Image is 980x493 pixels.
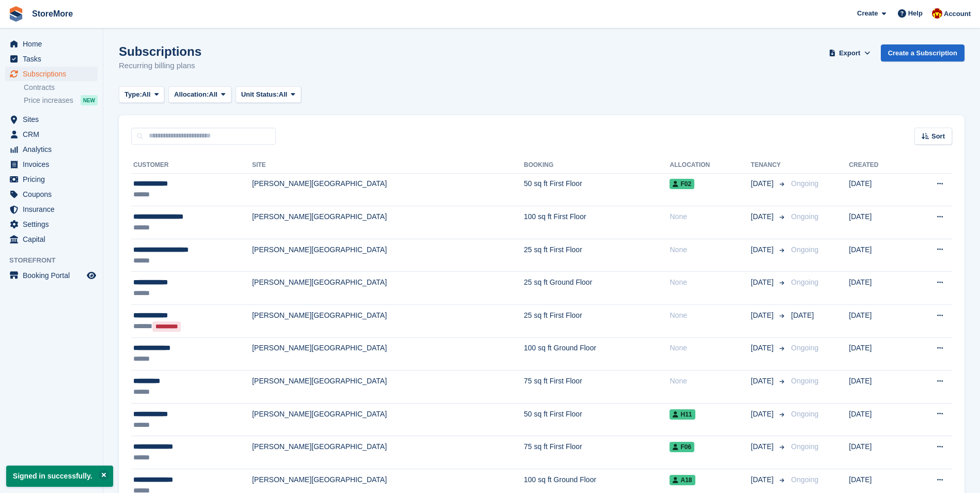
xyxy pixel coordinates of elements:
[670,376,751,387] div: None
[670,277,751,288] div: None
[849,371,908,404] td: [DATE]
[252,305,524,338] td: [PERSON_NAME][GEOGRAPHIC_DATA]
[908,8,923,19] span: Help
[5,127,98,142] a: menu
[28,5,77,22] a: StoreMore
[751,376,775,387] span: [DATE]
[5,157,98,172] a: menu
[670,442,694,452] span: F06
[931,131,945,142] span: Sort
[24,96,73,105] span: Price increases
[241,89,279,100] span: Unit Status:
[252,206,524,239] td: [PERSON_NAME][GEOGRAPHIC_DATA]
[23,127,85,142] span: CRM
[23,172,85,187] span: Pricing
[751,474,775,485] span: [DATE]
[670,475,695,485] span: A18
[8,6,24,22] img: stora-icon-8386f47178a22dfd0bd8f6a31ec36ba5ce8667c1dd55bd0f319d3a0aa187defe.svg
[932,8,942,19] img: Store More Team
[751,310,775,321] span: [DATE]
[524,305,670,338] td: 25 sq ft First Floor
[849,305,908,338] td: [DATE]
[81,95,98,105] div: NEW
[252,272,524,305] td: [PERSON_NAME][GEOGRAPHIC_DATA]
[119,60,201,72] p: Recurring billing plans
[524,173,670,206] td: 50 sq ft First Floor
[524,337,670,371] td: 100 sq ft Ground Floor
[252,403,524,436] td: [PERSON_NAME][GEOGRAPHIC_DATA]
[670,244,751,255] div: None
[791,442,818,451] span: Ongoing
[791,311,814,319] span: [DATE]
[827,44,873,61] button: Export
[791,377,818,385] span: Ongoing
[670,343,751,353] div: None
[857,8,878,19] span: Create
[849,337,908,371] td: [DATE]
[751,211,775,222] span: [DATE]
[23,142,85,157] span: Analytics
[23,202,85,217] span: Insurance
[751,343,775,353] span: [DATE]
[23,52,85,66] span: Tasks
[174,89,209,100] span: Allocation:
[23,268,85,283] span: Booking Portal
[839,48,860,58] span: Export
[5,52,98,66] a: menu
[849,206,908,239] td: [DATE]
[524,157,670,174] th: Booking
[791,179,818,188] span: Ongoing
[524,239,670,272] td: 25 sq ft First Floor
[5,217,98,232] a: menu
[24,95,98,106] a: Price increases NEW
[944,9,971,19] span: Account
[236,86,301,103] button: Unit Status: All
[670,157,751,174] th: Allocation
[849,272,908,305] td: [DATE]
[524,206,670,239] td: 100 sq ft First Floor
[791,245,818,254] span: Ongoing
[252,239,524,272] td: [PERSON_NAME][GEOGRAPHIC_DATA]
[252,157,524,174] th: Site
[670,179,694,189] span: F02
[5,232,98,246] a: menu
[751,277,775,288] span: [DATE]
[849,157,908,174] th: Created
[751,178,775,189] span: [DATE]
[5,67,98,81] a: menu
[6,466,113,487] p: Signed in successfully.
[791,212,818,221] span: Ongoing
[23,67,85,81] span: Subscriptions
[23,217,85,232] span: Settings
[5,202,98,217] a: menu
[5,112,98,127] a: menu
[524,371,670,404] td: 75 sq ft First Floor
[751,157,787,174] th: Tenancy
[279,89,288,100] span: All
[751,409,775,420] span: [DATE]
[119,44,201,58] h1: Subscriptions
[24,83,98,93] a: Contracts
[23,112,85,127] span: Sites
[168,86,231,103] button: Allocation: All
[252,337,524,371] td: [PERSON_NAME][GEOGRAPHIC_DATA]
[142,89,151,100] span: All
[670,310,751,321] div: None
[23,232,85,246] span: Capital
[791,278,818,286] span: Ongoing
[5,37,98,51] a: menu
[849,436,908,469] td: [DATE]
[125,89,142,100] span: Type:
[119,86,164,103] button: Type: All
[791,410,818,418] span: Ongoing
[85,269,98,282] a: Preview store
[5,187,98,202] a: menu
[670,409,695,420] span: H11
[881,44,965,61] a: Create a Subscription
[524,436,670,469] td: 75 sq ft First Floor
[524,403,670,436] td: 50 sq ft First Floor
[670,211,751,222] div: None
[131,157,252,174] th: Customer
[751,441,775,452] span: [DATE]
[849,403,908,436] td: [DATE]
